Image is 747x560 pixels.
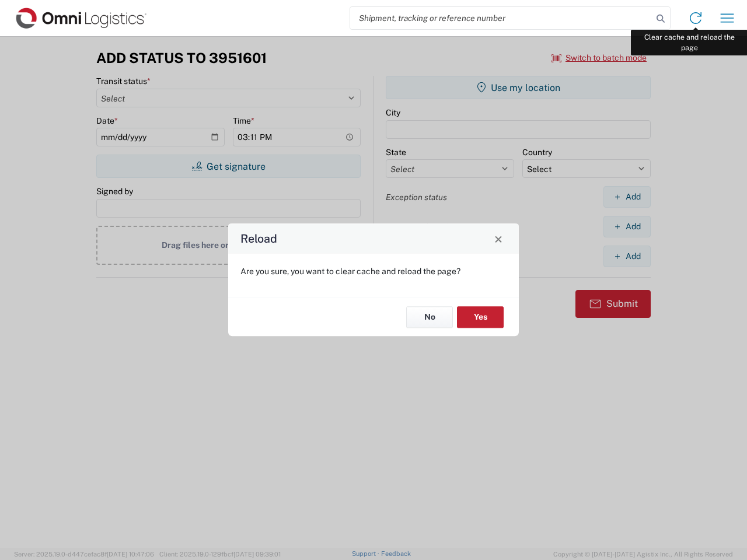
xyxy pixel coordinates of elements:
button: No [406,306,453,328]
h4: Reload [240,230,277,247]
p: Are you sure, you want to clear cache and reload the page? [240,266,507,276]
input: Shipment, tracking or reference number [350,7,652,29]
button: Yes [457,306,504,328]
button: Close [490,230,507,247]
